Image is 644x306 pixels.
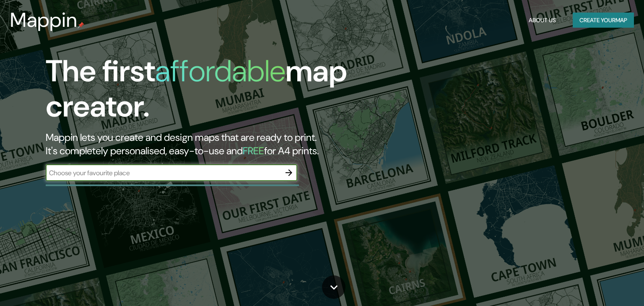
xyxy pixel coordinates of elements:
[10,8,78,32] h3: Mappin
[243,144,264,157] h5: FREE
[78,22,84,29] img: mappin-pin
[46,54,368,131] h1: The first map creator.
[155,52,286,91] h1: affordable
[46,168,280,178] input: Choose your favourite place
[573,13,634,28] button: Create yourmap
[525,13,559,28] button: About Us
[46,131,368,158] h2: Mappin lets you create and design maps that are ready to print. It's completely personalised, eas...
